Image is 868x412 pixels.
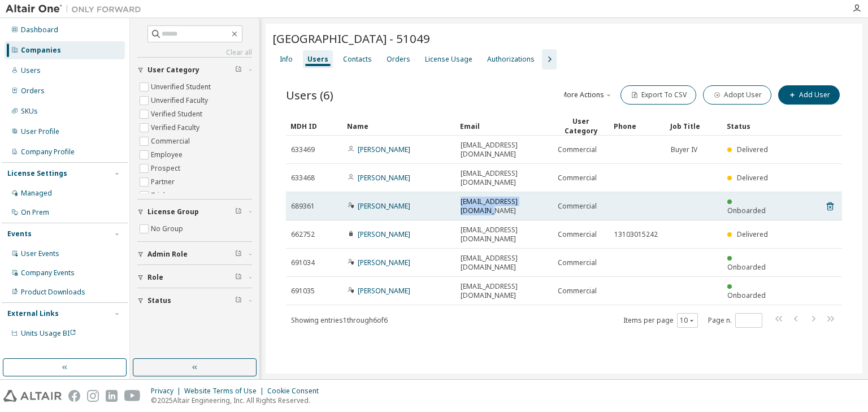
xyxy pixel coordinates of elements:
span: Status [147,296,171,305]
img: linkedin.svg [106,390,118,402]
div: Email [460,117,548,135]
span: Clear filter [235,296,242,305]
div: User Category [557,116,605,136]
div: Privacy [151,387,184,396]
span: Clear filter [235,66,242,75]
label: Employee [151,148,185,162]
a: [PERSON_NAME] [358,229,410,239]
div: Companies [21,46,61,55]
span: 662752 [291,230,315,239]
div: Cookie Consent [267,387,325,396]
button: License Group [137,200,252,224]
div: External Links [7,309,59,318]
img: Altair One [6,3,147,15]
span: Units Usage BI [21,328,76,338]
img: altair_logo.svg [3,390,62,402]
span: Buyer IV [671,145,697,154]
span: 633469 [291,145,315,154]
div: Product Downloads [21,288,85,297]
button: Adopt User [703,85,771,105]
span: 691034 [291,258,315,267]
div: On Prem [21,208,49,217]
button: 10 [680,316,695,325]
div: Job Title [670,117,718,135]
span: Onboarded [727,262,766,272]
label: Trial [151,189,167,202]
button: More Actions [559,85,614,105]
button: Add User [778,85,840,105]
label: Prospect [151,162,183,175]
span: Commercial [558,287,597,296]
div: Managed [21,189,52,198]
label: Verified Faculty [151,121,202,135]
div: Orders [387,55,410,64]
div: Dashboard [21,25,58,34]
div: Users [307,55,328,64]
img: youtube.svg [124,390,141,402]
span: Onboarded [727,206,766,215]
label: No Group [151,222,185,236]
div: Company Events [21,268,75,277]
span: Clear filter [235,273,242,282]
a: [PERSON_NAME] [358,145,410,154]
span: Commercial [558,145,597,154]
span: Users (6) [286,87,333,103]
span: 689361 [291,202,315,211]
span: [EMAIL_ADDRESS][DOMAIN_NAME] [461,254,548,272]
img: facebook.svg [68,390,80,402]
span: License Group [147,207,199,216]
span: Delivered [737,145,768,154]
a: [PERSON_NAME] [358,201,410,211]
span: Clear filter [235,250,242,259]
a: [PERSON_NAME] [358,258,410,267]
span: Page n. [708,313,762,328]
span: [EMAIL_ADDRESS][DOMAIN_NAME] [461,225,548,244]
span: 633468 [291,174,315,183]
div: Status [727,117,774,135]
button: Admin Role [137,242,252,267]
span: Delivered [737,229,768,239]
div: Orders [21,86,45,96]
div: Phone [614,117,661,135]
div: Website Terms of Use [184,387,267,396]
button: Role [137,265,252,290]
a: [PERSON_NAME] [358,173,410,183]
span: Showing entries 1 through 6 of 6 [291,315,388,325]
label: Commercial [151,135,192,148]
span: [EMAIL_ADDRESS][DOMAIN_NAME] [461,282,548,300]
label: Unverified Faculty [151,94,210,107]
span: [EMAIL_ADDRESS][DOMAIN_NAME] [461,141,548,159]
button: User Category [137,58,252,83]
span: Delivered [737,173,768,183]
span: Commercial [558,230,597,239]
div: Name [347,117,451,135]
span: 13103015242 [614,230,658,239]
img: instagram.svg [87,390,99,402]
span: [EMAIL_ADDRESS][DOMAIN_NAME] [461,197,548,215]
span: Admin Role [147,250,188,259]
div: Company Profile [21,148,75,157]
div: SKUs [21,107,38,116]
div: MDH ID [290,117,338,135]
div: Authorizations [487,55,535,64]
div: User Events [21,249,59,258]
div: License Settings [7,169,67,178]
span: [GEOGRAPHIC_DATA] - 51049 [272,31,430,46]
p: © 2025 Altair Engineering, Inc. All Rights Reserved. [151,396,325,405]
div: Info [280,55,293,64]
span: Commercial [558,174,597,183]
span: User Category [147,66,199,75]
div: License Usage [425,55,472,64]
span: Role [147,273,163,282]
span: [EMAIL_ADDRESS][DOMAIN_NAME] [461,169,548,187]
a: [PERSON_NAME] [358,286,410,296]
div: Users [21,66,41,75]
a: Clear all [137,48,252,57]
label: Partner [151,175,177,189]
span: Commercial [558,202,597,211]
span: Commercial [558,258,597,267]
label: Unverified Student [151,80,213,94]
div: User Profile [21,127,59,136]
button: Export To CSV [620,85,696,105]
span: Items per page [623,313,698,328]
